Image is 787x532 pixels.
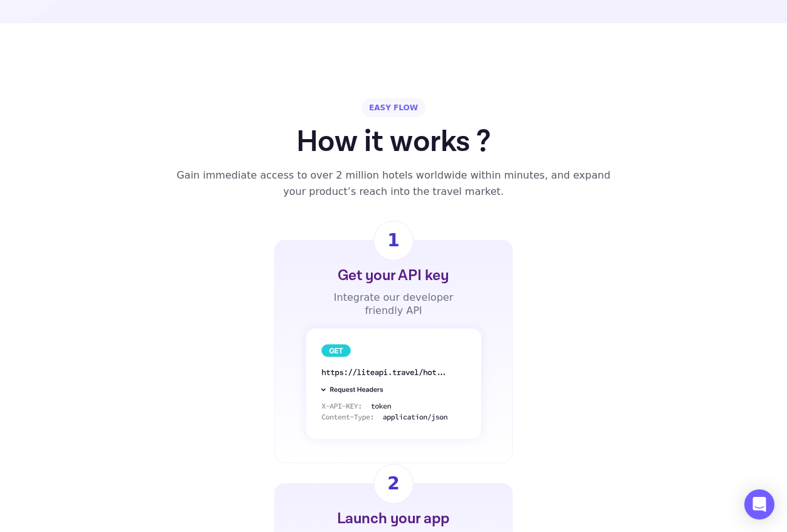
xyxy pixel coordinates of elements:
div: 1 [387,227,399,254]
div: Integrate our developer friendly API [326,291,461,317]
h1: How it works ? [296,127,491,157]
div: Get your API key [338,266,449,286]
div: 2 [387,471,399,497]
div: Gain immediate access to over 2 million hotels worldwide within minutes, and expand your product’... [168,167,619,200]
div: EASY FLOW [361,98,426,117]
div: Launch your app [337,509,449,529]
div: Open Intercom Messenger [744,489,774,519]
